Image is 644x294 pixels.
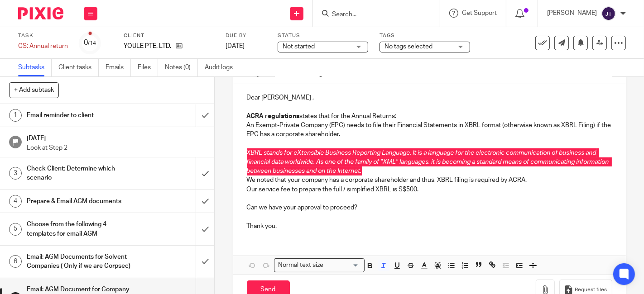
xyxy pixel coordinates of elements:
[88,41,96,46] small: /14
[276,261,326,270] span: Normal text size
[274,258,365,272] div: Search for option
[601,6,616,21] img: svg%3E
[226,43,245,49] span: [DATE]
[124,32,214,39] label: Client
[27,218,134,241] h1: Choose from the following 4 templates for email AGM
[462,10,497,16] span: Get Support
[9,167,22,180] div: 3
[9,223,22,236] div: 5
[9,109,22,122] div: 1
[9,195,22,208] div: 4
[205,59,240,76] a: Audit logs
[247,113,300,119] strong: ACRA regulations
[247,175,612,185] p: We noted that your company has a corporate shareholder and thus, XBRL filing is required by ACRA.
[18,32,68,39] label: Task
[138,59,158,76] a: Files
[27,109,134,122] h1: Email reminder to client
[226,32,266,39] label: Due by
[58,59,99,76] a: Client tasks
[247,222,612,231] p: Thank you.
[547,9,597,18] p: [PERSON_NAME]
[27,194,134,208] h1: Prepare & Email AGM documents
[18,42,68,51] div: CS: Annual return
[27,250,134,273] h1: Email: AGM Documents for Solvent Companies ( Only if we are Corpsec)
[247,93,612,102] p: Dear [PERSON_NAME] ,
[247,203,612,212] p: Can we have your approval to proceed?
[84,38,96,48] div: 0
[384,43,433,50] span: No tags selected
[18,7,63,19] img: Pixie
[247,185,612,194] p: Our service fee to prepare the full / simplified XBRL is S$500.
[27,143,205,152] p: Look at Step 2
[278,32,368,39] label: Status
[27,162,134,185] h1: Check Client: Determine which scenario
[165,59,198,76] a: Notes (0)
[247,150,610,175] em: XBRL stands for eXtensible Business Reporting Language. It is a language for the electronic commu...
[380,32,470,39] label: Tags
[326,261,359,270] input: Search for option
[575,286,607,294] span: Request files
[9,255,22,268] div: 6
[106,59,131,76] a: Emails
[9,82,59,98] button: + Add subtask
[247,112,612,121] p: states that for the Annual Returns:
[247,121,612,139] p: An Exempt-Private Company (EPC) needs to file their Financial Statements in XBRL format (otherwis...
[283,43,315,50] span: Not started
[331,11,413,19] input: Search
[18,59,52,76] a: Subtasks
[124,42,171,51] p: YOULE PTE. LTD.
[27,132,205,143] h1: [DATE]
